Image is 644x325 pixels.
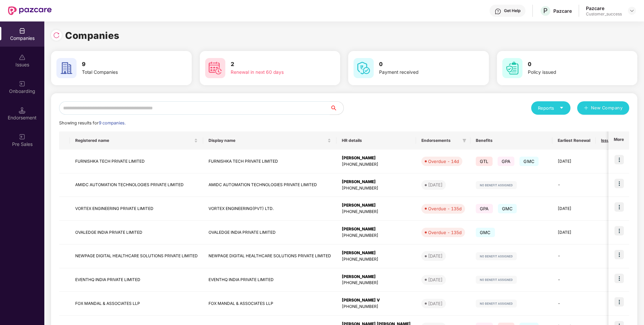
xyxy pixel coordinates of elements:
div: Overdue - 14d [428,158,459,165]
span: filter [461,137,468,145]
td: - [552,245,596,268]
span: Display name [209,138,326,143]
img: icon [614,250,624,259]
td: AMIDC AUTOMATION TECHNOLOGIES PRIVATE LIMITED [203,173,336,197]
span: Registered name [75,138,193,143]
img: svg+xml;base64,PHN2ZyBpZD0iQ29tcGFuaWVzIiB4bWxucz0iaHR0cDovL3d3dy53My5vcmcvMjAwMC9zdmciIHdpZHRoPS... [19,28,26,34]
img: icon [614,202,624,212]
div: Renewal in next 60 days [231,69,315,76]
img: icon [614,226,624,235]
h3: 9 [82,60,167,69]
td: [DATE] [552,197,596,221]
div: Overdue - 135d [428,229,462,236]
div: [PERSON_NAME] [342,179,411,185]
div: Pazcare [553,8,572,14]
div: Policy issued [528,69,612,76]
div: Get Help [504,8,520,13]
div: Overdue - 135d [428,205,462,212]
span: 9 companies. [99,120,126,125]
div: [DATE] [428,300,443,307]
td: [DATE] [552,221,596,245]
div: Pazcare [586,5,622,11]
h1: Companies [65,28,120,43]
div: [PHONE_NUMBER] [342,256,411,263]
span: GMC [498,204,517,213]
th: HR details [336,131,416,150]
th: Registered name [70,131,203,150]
div: 0 [601,206,619,212]
td: NEWPAGE DIGITAL HEALTHCARE SOLUTIONS PRIVATE LIMITED [70,245,203,268]
th: Earliest Renewal [552,131,596,150]
img: svg+xml;base64,PHN2ZyB4bWxucz0iaHR0cDovL3d3dy53My5vcmcvMjAwMC9zdmciIHdpZHRoPSI2MCIgaGVpZ2h0PSI2MC... [56,58,77,78]
span: GPA [476,204,493,213]
h3: 0 [379,60,464,69]
div: Reports [538,105,564,111]
div: [DATE] [428,276,443,283]
span: search [330,105,343,111]
span: plus [584,106,588,111]
button: search [330,101,344,115]
img: svg+xml;base64,PHN2ZyB4bWxucz0iaHR0cDovL3d3dy53My5vcmcvMjAwMC9zdmciIHdpZHRoPSIxMjIiIGhlaWdodD0iMj... [476,181,517,189]
div: [PHONE_NUMBER] [342,161,411,168]
td: FOX MANDAL & ASSOCIATES LLP [203,292,336,316]
div: [PHONE_NUMBER] [342,209,411,215]
span: GTL [476,157,493,166]
button: plusNew Company [577,101,629,115]
span: P [543,7,548,15]
div: [DATE] [428,181,443,188]
img: svg+xml;base64,PHN2ZyB4bWxucz0iaHR0cDovL3d3dy53My5vcmcvMjAwMC9zdmciIHdpZHRoPSIxMjIiIGhlaWdodD0iMj... [476,300,517,308]
div: [DATE] [428,253,443,259]
td: VORTEX ENGINEERING(PVT) LTD. [203,197,336,221]
div: [PERSON_NAME] [342,250,411,256]
td: OVALEDGE INDIA PRIVATE LIMITED [70,221,203,245]
div: [PHONE_NUMBER] [342,304,411,310]
span: New Company [591,105,623,111]
img: icon [614,274,624,283]
div: [PERSON_NAME] [342,202,411,209]
img: svg+xml;base64,PHN2ZyB4bWxucz0iaHR0cDovL3d3dy53My5vcmcvMjAwMC9zdmciIHdpZHRoPSIxMjIiIGhlaWdodD0iMj... [476,252,517,260]
div: 0 [601,229,619,236]
img: svg+xml;base64,PHN2ZyB3aWR0aD0iMjAiIGhlaWdodD0iMjAiIHZpZXdCb3g9IjAgMCAyMCAyMCIgZmlsbD0ibm9uZSIgeG... [19,133,26,140]
span: filter [462,139,466,143]
img: svg+xml;base64,PHN2ZyB3aWR0aD0iMTQuNSIgaGVpZ2h0PSIxNC41IiB2aWV3Qm94PSIwIDAgMTYgMTYiIGZpbGw9Im5vbm... [19,107,26,114]
img: icon [614,297,624,307]
span: GPA [498,157,515,166]
td: EVENTHQ INDIA PRIVATE LIMITED [203,268,336,292]
td: FURNISHKA TECH PRIVATE LIMITED [203,150,336,173]
div: [PHONE_NUMBER] [342,280,411,286]
th: More [608,131,629,150]
div: Total Companies [82,69,167,76]
span: GMC [476,228,495,237]
img: svg+xml;base64,PHN2ZyBpZD0iSGVscC0zMngzMiIgeG1sbnM9Imh0dHA6Ly93d3cudzMub3JnLzIwMDAvc3ZnIiB3aWR0aD... [495,8,501,15]
div: [PERSON_NAME] [342,155,411,161]
img: svg+xml;base64,PHN2ZyB4bWxucz0iaHR0cDovL3d3dy53My5vcmcvMjAwMC9zdmciIHdpZHRoPSI2MCIgaGVpZ2h0PSI2MC... [502,58,522,78]
td: - [552,292,596,316]
td: FOX MANDAL & ASSOCIATES LLP [70,292,203,316]
img: svg+xml;base64,PHN2ZyB3aWR0aD0iMjAiIGhlaWdodD0iMjAiIHZpZXdCb3g9IjAgMCAyMCAyMCIgZmlsbD0ibm9uZSIgeG... [19,80,26,87]
th: Display name [203,131,336,150]
td: FURNISHKA TECH PRIVATE LIMITED [70,150,203,173]
th: Benefits [470,131,552,150]
span: GMC [519,157,539,166]
div: [PERSON_NAME] [342,226,411,232]
div: 0 [601,182,619,188]
span: Showing results for [59,120,126,125]
div: 0 [601,158,619,165]
div: 0 [601,277,619,283]
td: OVALEDGE INDIA PRIVATE LIMITED [203,221,336,245]
td: [DATE] [552,150,596,173]
td: EVENTHQ INDIA PRIVATE LIMITED [70,268,203,292]
span: Issues [601,138,614,143]
img: svg+xml;base64,PHN2ZyB4bWxucz0iaHR0cDovL3d3dy53My5vcmcvMjAwMC9zdmciIHdpZHRoPSI2MCIgaGVpZ2h0PSI2MC... [354,58,374,78]
div: [PHONE_NUMBER] [342,185,411,192]
th: Issues [596,131,625,150]
div: [PHONE_NUMBER] [342,232,411,239]
img: svg+xml;base64,PHN2ZyBpZD0iRHJvcGRvd24tMzJ4MzIiIHhtbG5zPSJodHRwOi8vd3d3LnczLm9yZy8yMDAwL3N2ZyIgd2... [629,8,635,13]
h3: 0 [528,60,612,69]
img: svg+xml;base64,PHN2ZyBpZD0iUmVsb2FkLTMyeDMyIiB4bWxucz0iaHR0cDovL3d3dy53My5vcmcvMjAwMC9zdmciIHdpZH... [53,32,60,39]
td: NEWPAGE DIGITAL HEALTHCARE SOLUTIONS PRIVATE LIMITED [203,245,336,268]
div: Payment received [379,69,464,76]
div: [PERSON_NAME] [342,274,411,280]
div: 0 [601,253,619,259]
td: - [552,268,596,292]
